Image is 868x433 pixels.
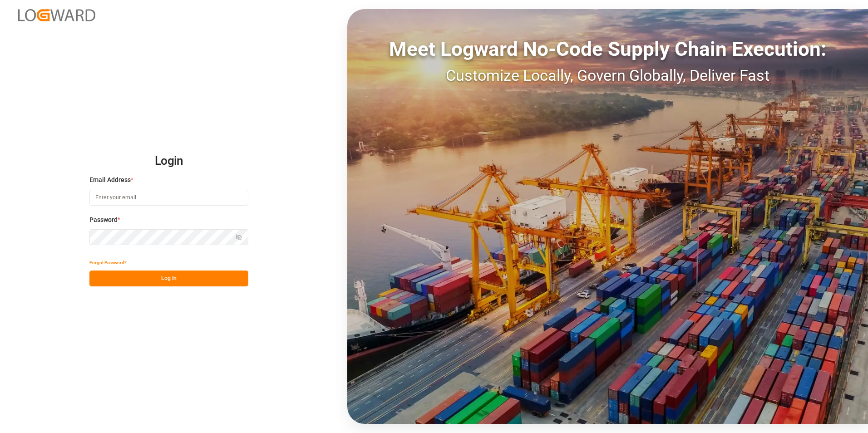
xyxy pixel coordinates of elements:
[89,255,127,271] button: Forgot Password?
[89,271,248,286] button: Log In
[89,147,248,176] h2: Login
[89,215,118,225] span: Password
[347,64,868,87] div: Customize Locally, Govern Globally, Deliver Fast
[18,9,95,21] img: Logward_new_orange.png
[89,190,248,206] input: Enter your email
[347,34,868,64] div: Meet Logward No-Code Supply Chain Execution:
[89,175,131,185] span: Email Address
